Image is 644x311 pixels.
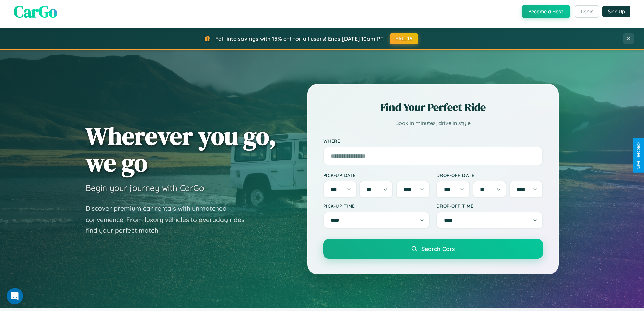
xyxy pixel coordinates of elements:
label: Pick-up Time [323,203,430,209]
button: Login [575,5,599,18]
h2: Find Your Perfect Ride [323,100,543,115]
h1: Wherever you go, we go [86,123,276,176]
label: Drop-off Date [436,172,543,178]
button: Search Cars [323,239,543,259]
label: Drop-off Time [436,203,543,209]
h3: Begin your journey with CarGo [86,183,204,193]
span: CarGo [14,0,57,23]
label: Pick-up Date [323,172,430,178]
label: Where [323,138,543,144]
div: Give Feedback [636,142,641,169]
iframe: Intercom live chat [7,288,23,304]
p: Book in minutes, drive in style [323,118,543,128]
p: Discover premium car rentals with unmatched convenience. From luxury vehicles to everyday rides, ... [86,203,255,236]
span: Search Cars [421,245,455,252]
button: Become a Host [522,5,570,18]
span: Fall into savings with 15% off for all users! Ends [DATE] 10am PT. [215,35,385,42]
button: FALL15 [390,33,418,44]
button: Sign Up [602,6,630,17]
